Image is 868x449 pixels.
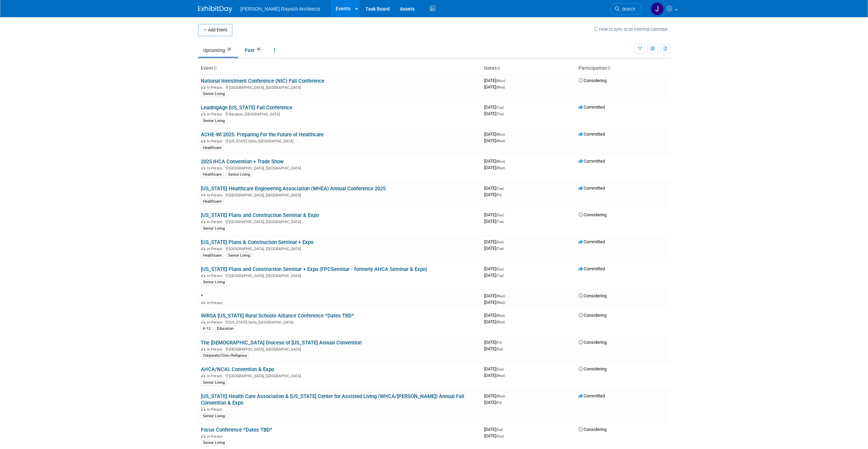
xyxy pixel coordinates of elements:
[484,186,506,191] span: [DATE]
[201,440,227,446] div: Senior Living
[201,374,205,377] img: In-Person Event
[241,6,320,12] span: [PERSON_NAME] Raysich Architects
[505,266,506,271] span: -
[579,366,607,371] span: Considering
[198,6,232,13] img: ExhibitDay
[496,401,502,405] span: (Fri)
[201,132,324,138] a: ACHE-WI 2025: Preparing For the Future of Healthcare
[484,366,506,371] span: [DATE]
[484,132,507,137] span: [DATE]
[576,63,670,74] th: Participation
[201,212,319,218] a: [US_STATE] Plans and Construction Seminar & Expo
[484,300,505,305] span: [DATE]
[201,85,205,89] img: In-Person Event
[201,413,227,419] div: Senior Living
[496,106,504,109] span: (Tue)
[496,394,505,398] span: (Wed)
[496,341,502,344] span: (Fri)
[484,246,504,251] span: [DATE]
[201,219,479,224] div: [GEOGRAPHIC_DATA], [GEOGRAPHIC_DATA]
[484,340,504,345] span: [DATE]
[506,159,507,164] span: -
[198,24,232,36] button: Add Event
[504,427,505,432] span: -
[207,274,224,278] span: In-Person
[579,266,605,271] span: Committed
[207,193,224,198] span: In-Person
[207,320,224,325] span: In-Person
[579,78,607,83] span: Considering
[225,47,233,52] span: 20
[201,320,205,324] img: In-Person Event
[506,393,507,398] span: -
[207,247,224,251] span: In-Person
[201,78,324,84] a: National Investment Conference (NIC) Fall Conference
[484,266,506,271] span: [DATE]
[579,239,605,244] span: Committed
[496,247,504,250] span: (Tue)
[201,172,224,178] div: Healthcare
[496,428,503,432] span: (Sat)
[579,293,607,298] span: Considering
[207,220,224,224] span: In-Person
[610,3,642,15] a: Search
[201,139,205,142] img: In-Person Event
[201,199,224,205] div: Healthcare
[579,159,605,164] span: Committed
[201,145,224,151] div: Healthcare
[484,78,507,83] span: [DATE]
[207,85,224,90] span: In-Person
[579,313,607,318] span: Considering
[201,84,479,90] div: [GEOGRAPHIC_DATA], [GEOGRAPHIC_DATA]
[484,165,505,170] span: [DATE]
[496,166,505,170] span: (Wed)
[496,79,505,83] span: (Mon)
[226,253,252,259] div: Senior Living
[201,220,205,223] img: In-Person Event
[496,314,505,317] span: (Wed)
[594,27,670,32] a: How to sync to an external calendar...
[506,293,507,298] span: -
[201,138,479,144] div: [US_STATE] Dells, [GEOGRAPHIC_DATA]
[201,239,313,245] a: [US_STATE] Plans & Construction Seminar + Expo
[496,240,504,244] span: (Sun)
[579,340,607,345] span: Considering
[484,138,505,143] span: [DATE]
[201,193,205,196] img: In-Person Event
[496,434,504,438] span: (Sun)
[201,159,284,165] a: 2025 IHCA Convention + Trade Show
[201,347,205,351] img: In-Person Event
[201,366,274,372] a: AHCA/NCAL Convention & Expo
[484,239,506,244] span: [DATE]
[506,313,507,318] span: -
[201,346,479,352] div: [GEOGRAPHIC_DATA], [GEOGRAPHIC_DATA]
[496,274,504,277] span: (Tue)
[496,374,505,378] span: (Wed)
[255,47,262,52] span: 43
[620,6,635,12] span: Search
[505,239,506,244] span: -
[579,105,605,110] span: Committed
[484,212,506,217] span: [DATE]
[579,427,607,432] span: Considering
[213,65,217,71] a: Sort by Event Name
[579,393,605,398] span: Committed
[496,320,505,324] span: (Wed)
[505,186,506,191] span: -
[201,166,205,169] img: In-Person Event
[207,301,224,305] span: In-Person
[201,246,479,251] div: [GEOGRAPHIC_DATA], [GEOGRAPHIC_DATA]
[607,65,610,71] a: Sort by Participation Type
[201,165,479,171] div: [GEOGRAPHIC_DATA], [GEOGRAPHIC_DATA]
[201,427,272,433] a: Focus Conference *Dates TBD*
[496,139,505,143] span: (Wed)
[496,160,505,163] span: (Mon)
[484,159,507,164] span: [DATE]
[484,427,505,432] span: [DATE]
[201,326,212,332] div: K-12
[484,105,506,110] span: [DATE]
[198,44,238,57] a: Upcoming20
[484,400,502,405] span: [DATE]
[201,319,479,325] div: [US_STATE] Dells, [GEOGRAPHIC_DATA]
[505,105,506,110] span: -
